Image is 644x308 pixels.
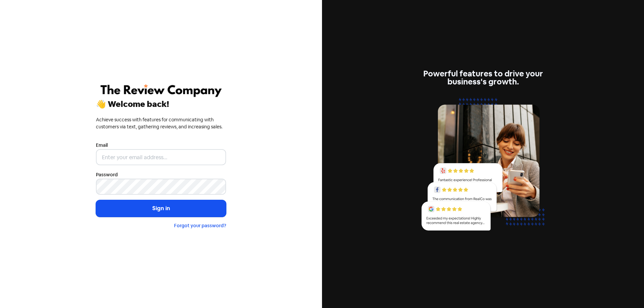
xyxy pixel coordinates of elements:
input: Enter your email address... [96,149,226,165]
div: Achieve success with features for communicating with customers via text, gathering reviews, and i... [96,116,226,130]
div: Powerful features to drive your business's growth. [418,70,548,86]
label: Email [96,142,108,149]
a: Forgot your password? [174,223,226,229]
img: reviews [418,94,548,238]
label: Password [96,171,118,178]
button: Sign in [96,200,226,217]
div: 👋 Welcome back! [96,100,226,108]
